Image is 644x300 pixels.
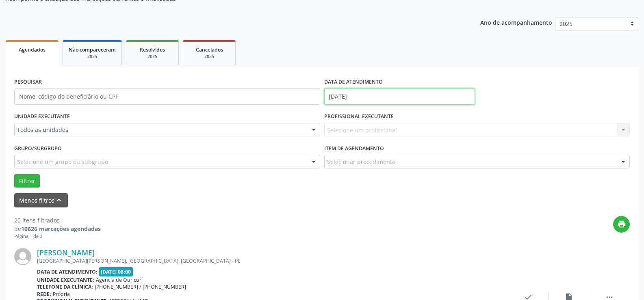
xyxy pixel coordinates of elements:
span: Resolvidos [140,46,165,53]
b: Telefone da clínica: [37,283,93,290]
span: [DATE] 08:00 [99,267,133,276]
b: Data de atendimento: [37,268,98,275]
b: Unidade executante: [37,276,94,283]
label: Item de agendamento [324,142,384,155]
i: print [617,220,626,229]
div: 20 itens filtrados [14,216,101,224]
button: Filtrar [14,174,40,188]
a: [PERSON_NAME] [37,248,95,257]
span: Não compareceram [69,46,116,53]
div: Página 1 de 2 [14,233,101,240]
button: Menos filtroskeyboard_arrow_up [14,193,68,207]
input: Nome, código do beneficiário ou CPF [14,88,320,105]
strong: 10626 marcações agendadas [21,225,101,233]
span: Cancelados [196,46,223,53]
p: Ano de acompanhamento [480,17,552,27]
span: Todos as unidades [17,126,304,134]
label: Grupo/Subgrupo [14,142,62,155]
div: 2025 [189,54,230,60]
span: Própria [53,291,70,298]
div: [GEOGRAPHIC_DATA][PERSON_NAME], [GEOGRAPHIC_DATA], [GEOGRAPHIC_DATA] - PE [37,257,508,264]
span: Agendados [19,46,46,53]
label: DATA DE ATENDIMENTO [324,76,383,88]
label: PROFISSIONAL EXECUTANTE [324,110,394,123]
b: Rede: [37,291,51,298]
img: img [14,248,31,265]
input: Selecione um intervalo [324,88,475,105]
i: keyboard_arrow_up [54,196,63,205]
div: de [14,224,101,233]
span: Selecionar procedimento [327,158,395,166]
label: PESQUISAR [14,76,42,88]
label: UNIDADE EXECUTANTE [14,110,70,123]
div: 2025 [132,54,173,60]
button: print [613,216,630,233]
div: 2025 [69,54,116,60]
span: [PHONE_NUMBER] / [PHONE_NUMBER] [95,283,186,290]
span: Selecione um grupo ou subgrupo [17,158,108,166]
span: Agencia de Ouricuri [96,276,143,283]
